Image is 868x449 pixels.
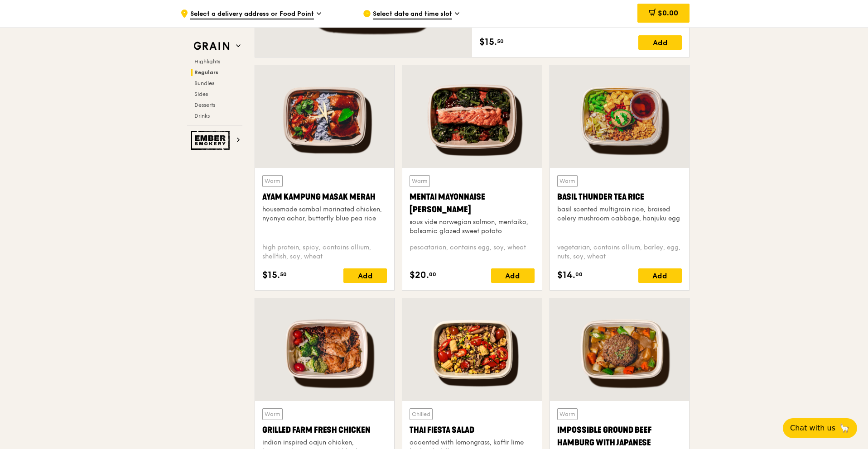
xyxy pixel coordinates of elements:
div: Thai Fiesta Salad [410,424,534,436]
img: Ember Smokery web logo [191,131,232,150]
div: Grilled Farm Fresh Chicken [262,424,387,436]
div: housemade sambal marinated chicken, nyonya achar, butterfly blue pea rice [262,205,387,223]
span: Select a delivery address or Food Point [190,10,314,19]
div: Mentai Mayonnaise [PERSON_NAME] [410,191,534,216]
span: Highlights [194,58,220,65]
div: Warm [410,175,430,187]
div: Basil Thunder Tea Rice [557,191,682,203]
div: Warm [262,408,283,420]
div: Add [491,268,535,283]
div: Add [343,268,387,283]
div: Warm [557,408,578,420]
div: vegetarian, contains allium, barley, egg, nuts, soy, wheat [557,243,682,261]
span: $14. [557,268,575,282]
div: Warm [557,175,578,187]
div: sous vide norwegian salmon, mentaiko, balsamic glazed sweet potato [410,218,534,236]
div: Chilled [410,408,433,420]
div: Add [638,35,682,50]
span: 50 [497,38,504,45]
span: Regulars [194,69,218,76]
span: Desserts [194,102,215,108]
div: Add [638,268,682,283]
div: basil scented multigrain rice, braised celery mushroom cabbage, hanjuku egg [557,205,682,223]
div: pescatarian, contains egg, soy, wheat [410,243,534,261]
span: $0.00 [658,9,678,17]
span: Drinks [194,113,210,119]
span: $20. [410,268,429,282]
span: 50 [280,271,287,278]
span: $15. [262,268,280,282]
button: Chat with us🦙 [783,418,857,438]
span: Chat with us [790,423,835,434]
div: Ayam Kampung Masak Merah [262,191,387,203]
div: high protein, spicy, contains allium, shellfish, soy, wheat [262,243,387,261]
div: Warm [262,175,283,187]
span: 00 [575,271,583,278]
span: Bundles [194,80,214,86]
span: $15. [479,35,497,49]
span: Select date and time slot [373,10,452,19]
span: 🦙 [839,423,850,434]
span: 00 [429,271,436,278]
span: Sides [194,91,208,97]
img: Grain web logo [191,38,232,54]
